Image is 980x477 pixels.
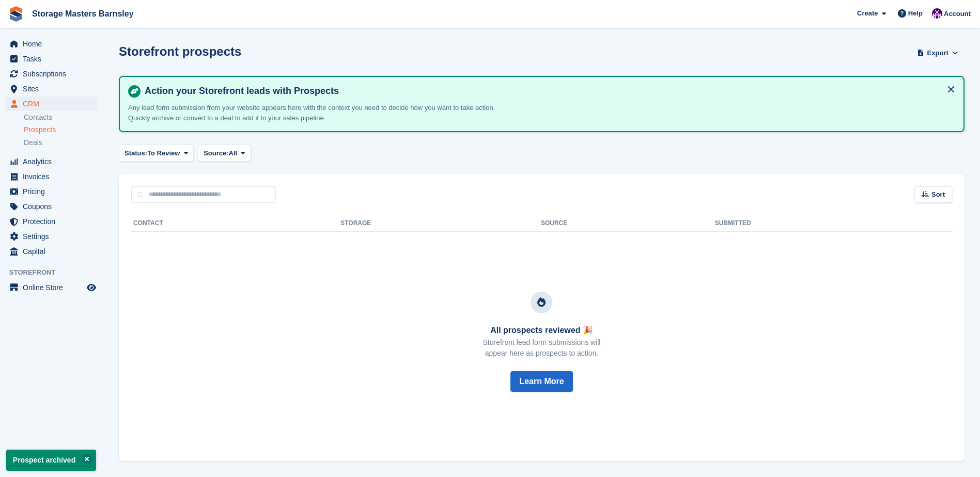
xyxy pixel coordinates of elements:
th: Submitted [715,215,952,232]
span: All [229,148,238,158]
a: menu [5,169,98,184]
span: Online Store [23,280,85,295]
span: Coupons [23,199,85,214]
span: Account [944,9,971,19]
a: menu [5,214,98,229]
button: Source: All [198,145,251,162]
span: Export [927,48,948,58]
a: menu [5,52,98,66]
button: Export [915,44,960,61]
h1: Storefront prospects [119,44,241,58]
h4: Action your Storefront leads with Prospects [141,85,955,97]
a: menu [5,97,98,111]
img: stora-icon-8386f47178a22dfd0bd8f6a31ec36ba5ce8667c1dd55bd0f319d3a0aa187defe.svg [8,6,24,22]
th: Source [541,215,715,232]
span: Sites [23,82,85,96]
a: menu [5,67,98,81]
a: menu [5,280,98,295]
h3: All prospects reviewed 🎉 [483,326,601,335]
a: Storage Masters Barnsley [28,5,138,22]
span: To Review [147,148,180,158]
a: menu [5,199,98,214]
th: Storage [340,215,541,232]
span: Source: [204,148,228,158]
p: Any lead form submission from your website appears here with the context you need to decide how y... [128,103,516,123]
a: menu [5,82,98,96]
span: Settings [23,229,85,244]
span: Create [857,8,878,19]
a: menu [5,37,98,51]
a: menu [5,229,98,244]
span: Home [23,37,85,51]
a: Deals [24,137,98,148]
button: Status: To Review [119,145,194,162]
p: Prospect archived [6,450,96,471]
a: Contacts [24,113,98,122]
p: Storefront lead form submissions will appear here as prospects to action. [483,337,601,359]
a: Prospects [24,124,98,135]
span: Analytics [23,154,85,169]
span: Deals [24,138,42,148]
span: Status: [125,148,147,158]
span: Help [908,8,923,19]
button: Learn More [510,371,572,392]
a: menu [5,184,98,199]
span: Tasks [23,52,85,66]
a: Preview store [85,281,98,294]
a: menu [5,154,98,169]
img: Louise Masters [932,8,942,19]
span: Prospects [24,125,56,135]
span: Sort [931,189,945,200]
span: Invoices [23,169,85,184]
span: Storefront [9,267,103,278]
span: Capital [23,244,85,259]
span: Subscriptions [23,67,85,81]
th: Contact [131,215,340,232]
span: Pricing [23,184,85,199]
span: Protection [23,214,85,229]
span: CRM [23,97,85,111]
a: menu [5,244,98,259]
